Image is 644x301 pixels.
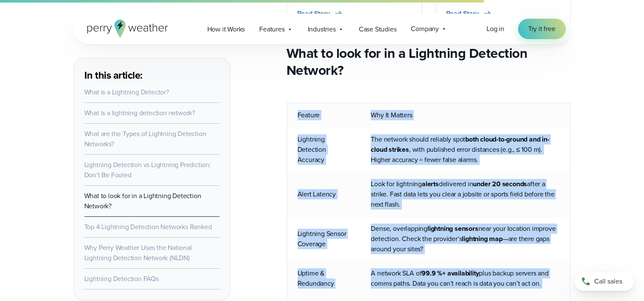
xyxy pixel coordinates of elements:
[287,103,361,128] td: Feature
[207,24,245,34] span: How it Works
[411,24,439,34] span: Company
[359,24,397,34] span: Case Studies
[84,87,169,97] a: What is a Lightning Detector?
[518,19,566,39] a: Try it free
[446,9,479,19] span: Read Story
[421,268,479,278] strong: 99.9 %+ availability
[287,261,361,296] td: Uptime & Redundancy
[528,24,555,34] span: Try it free
[371,134,549,154] strong: both cloud-to-ground and in-cloud strikes
[574,272,634,291] a: Call sales
[361,217,570,261] td: Dense, overlapping near your location improve detection. Check the provider’s —are there gaps aro...
[473,179,527,189] strong: under 20 seconds
[427,224,478,233] strong: lightning sensors
[84,108,195,118] a: What is a lightning detection network?
[84,243,192,263] a: Why Perry Weather Uses the National Lightning Detection Network (NLDN)
[84,129,206,149] a: What are the Types of Lightning Detection Networks?
[84,191,201,211] a: What to look for in a Lightning Detection Network?
[287,172,361,217] td: Alert Latency
[286,45,571,79] h2: What to look for in a Lightning Detection Network?
[84,222,212,232] a: Top 4 Lightning Detection Networks Ranked
[422,179,439,189] strong: alerts
[361,172,570,217] td: Look for lightning delivered in after a strike. Fast data lets you clear a jobsite or sports fiel...
[594,276,622,287] span: Call sales
[361,128,570,172] td: The network should reliably spot , with published error distances (e.g., ≤ 100 m). Higher accurac...
[297,9,330,19] span: Read Story
[287,128,361,172] td: Lightning Detection Accuracy
[287,217,361,261] td: Lightning Sensor Coverage
[84,160,211,180] a: Lightning Detection vs Lightning Prediction: Don’t Be Fooled
[84,274,159,284] a: Lightning Detection FAQs
[84,68,220,82] h3: In this article:
[446,9,492,19] button: Read Story
[297,9,343,19] button: Read Story
[259,24,284,34] span: Features
[361,261,570,296] td: A network SLA of plus backup servers and comms paths. Data you can’t reach is data you can’t act on.
[200,20,252,38] a: How it Works
[308,24,336,34] span: Industries
[462,234,502,244] strong: lightning map
[487,24,504,34] a: Log in
[352,20,404,38] a: Case Studies
[361,103,570,128] td: Why It Matters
